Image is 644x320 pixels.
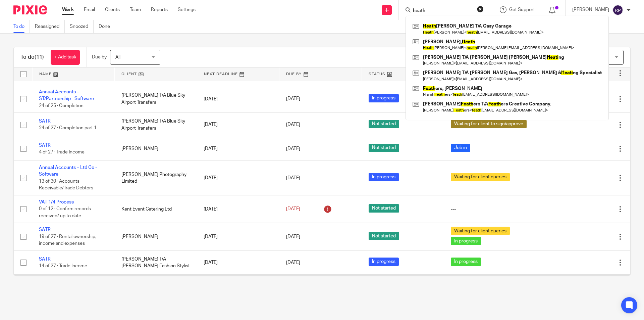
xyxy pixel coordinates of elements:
[39,200,74,204] a: VAT 1/4 Process
[451,237,481,245] span: In progress
[13,20,30,33] a: To do
[197,85,279,113] td: [DATE]
[115,85,197,113] td: [PERSON_NAME] T/A Blue Sky Airport Transfers
[39,119,51,124] a: SATR
[197,223,279,250] td: [DATE]
[509,7,535,12] span: Get Support
[197,137,279,161] td: [DATE]
[286,97,300,101] span: [DATE]
[39,264,87,268] span: 14 of 27 · Trade Income
[39,150,85,154] span: 4 of 27 · Trade Income
[39,234,96,246] span: 19 of 27 · Rental ownership, income and expenses
[451,173,510,181] span: Waiting for client queries
[115,161,197,195] td: [PERSON_NAME] Photography Limited
[197,250,279,274] td: [DATE]
[115,275,197,309] td: [PERSON_NAME] T/A [PERSON_NAME] Fashion Stylist
[369,120,399,128] span: Not started
[197,161,279,195] td: [DATE]
[286,146,300,151] span: [DATE]
[115,223,197,250] td: [PERSON_NAME]
[197,195,279,223] td: [DATE]
[39,143,51,148] a: SATR
[178,6,196,13] a: Settings
[369,258,399,266] span: In progress
[39,179,93,191] span: 13 of 30 · Accounts Receivable/Trade Debtors
[39,257,51,262] a: SATR
[13,5,47,14] img: Pixie
[369,144,399,152] span: Not started
[39,103,84,108] span: 24 of 25 · Completion
[35,54,44,60] span: (11)
[572,6,609,13] p: [PERSON_NAME]
[286,234,300,239] span: [DATE]
[39,126,97,131] span: 24 of 27 · Completion part 1
[477,6,484,12] button: Clear
[286,176,300,180] span: [DATE]
[92,54,107,60] p: Due by
[115,113,197,137] td: [PERSON_NAME] T/A Blue Sky Airport Transfers
[369,232,399,240] span: Not started
[51,50,80,65] a: + Add task
[451,227,510,235] span: Waiting for client queries
[115,55,120,60] span: All
[39,165,97,177] a: Annual Accounts – Ltd Co - Software
[105,6,120,13] a: Clients
[115,137,197,161] td: [PERSON_NAME]
[412,8,473,14] input: Search
[286,122,300,127] span: [DATE]
[39,227,51,232] a: SATR
[286,207,300,212] span: [DATE]
[20,54,44,61] h1: To do
[130,6,141,13] a: Team
[197,275,279,309] td: [DATE]
[62,6,74,13] a: Work
[369,173,399,181] span: In progress
[451,258,481,266] span: In progress
[451,206,541,213] div: ---
[99,20,115,33] a: Done
[70,20,94,33] a: Snoozed
[115,250,197,274] td: [PERSON_NAME] T/A [PERSON_NAME] Fashion Stylist
[451,144,470,152] span: Job in
[39,90,94,101] a: Annual Accounts – ST/Partnership - Software
[39,207,91,219] span: 0 of 12 · Confirm records received/ up to date
[451,120,527,128] span: Waiting for client to sign/approve
[286,260,300,265] span: [DATE]
[115,195,197,223] td: Kent Event Catering Ltd
[612,5,623,15] img: svg%3E
[369,94,399,102] span: In progress
[151,6,168,13] a: Reports
[197,113,279,137] td: [DATE]
[35,20,65,33] a: Reassigned
[369,204,399,213] span: Not started
[84,6,95,13] a: Email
